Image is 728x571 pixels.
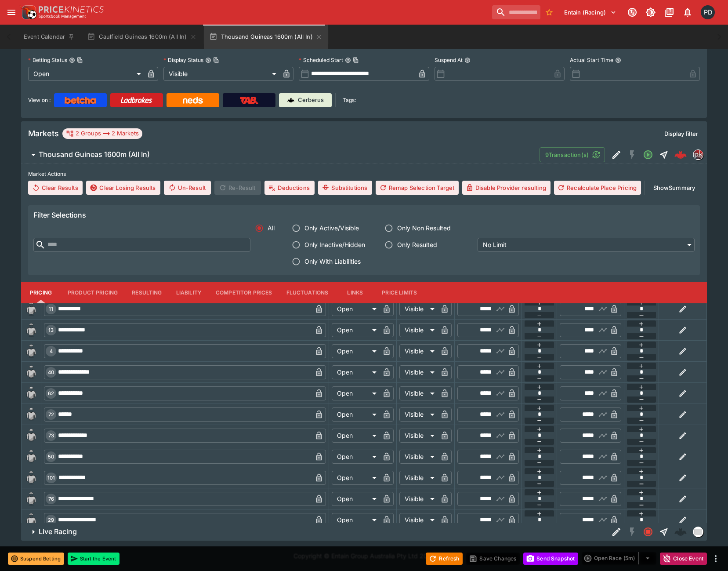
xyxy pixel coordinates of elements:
img: PriceKinetics Logo [19,4,37,21]
div: Visible [399,365,438,379]
button: Caulfield Guineas 1600m (All In) [82,25,202,49]
img: Sportsbook Management [39,15,86,18]
span: 76 [47,495,56,502]
button: Edit Detail [608,524,624,540]
input: search [492,5,540,19]
div: Open [332,302,380,316]
img: blank-silk.png [24,344,38,358]
div: Open [332,513,380,527]
div: Visible [399,323,438,337]
button: Refresh [426,553,463,565]
div: Visible [399,449,438,463]
img: blank-silk.png [24,428,38,442]
img: blank-silk.png [24,302,38,316]
span: All [268,223,275,233]
span: 73 [47,432,56,438]
div: Open [332,470,380,484]
button: Copy To Clipboard [353,57,359,63]
h6: Thousand Guineas 1600m (All In) [39,150,150,159]
img: Betcha [65,97,96,104]
button: Actual Start Time [615,57,621,63]
button: Open [640,147,656,163]
div: Open [332,428,380,442]
button: Start the Event [68,553,120,565]
button: Thousand Guineas 1600m (All In) [21,146,540,164]
span: Un-Result [164,181,211,195]
span: 13 [47,327,55,333]
span: Only Inactive/Hidden [304,240,365,249]
span: 4 [48,348,54,354]
div: Open [332,323,380,337]
button: Edit Detail [608,147,624,163]
a: Cerberus [279,93,332,107]
button: Product Pricing [61,282,125,303]
button: Event Calendar [18,25,80,49]
button: SGM Disabled [624,147,640,163]
button: Notifications [680,4,695,20]
button: Links [335,282,375,303]
button: Paul Dicioccio [698,3,717,22]
h6: Filter Selections [33,211,695,220]
button: Deductions [264,181,315,195]
button: Straight [656,147,672,163]
p: Cerberus [298,96,324,105]
img: Ladbrokes [120,97,152,104]
p: Actual Start Time [570,56,613,64]
button: Liability [169,282,209,303]
button: Resulting [125,282,169,303]
span: Re-Result [214,181,261,195]
button: No Bookmarks [542,5,556,19]
div: Open [332,365,380,379]
div: Open [332,491,380,506]
span: Only Active/Visible [304,223,359,233]
span: Only Resulted [397,240,437,249]
label: View on : [28,93,51,107]
span: 29 [46,516,56,523]
a: 7f461165-2bb7-4f97-a8a0-e8a7e345f6f2 [672,146,689,164]
img: logo-cerberus--red.svg [674,149,687,161]
div: pricekinetics [693,149,703,160]
img: blank-silk.png [24,386,38,400]
div: Paul Dicioccio [701,5,715,19]
p: Scheduled Start [299,56,343,64]
button: more [710,553,721,564]
button: Pricing [21,282,61,303]
button: Substitutions [318,181,372,195]
img: blank-silk.png [24,323,38,337]
p: Suspend At [435,56,463,64]
div: Visible [399,428,438,442]
button: Suspend Betting [8,553,64,565]
button: Display StatusCopy To Clipboard [205,57,211,63]
div: 2 Groups 2 Markets [66,128,139,139]
button: Straight [656,524,672,540]
button: Copy To Clipboard [77,57,83,63]
button: open drawer [4,4,19,20]
div: Visible [399,386,438,400]
svg: Closed [643,527,653,537]
label: Market Actions [28,167,700,181]
div: Open [332,407,380,421]
div: Visible [399,491,438,506]
div: Visible [399,513,438,527]
div: Visible [399,302,438,316]
button: Documentation [661,4,677,20]
div: Visible [399,470,438,484]
svg: Open [643,149,653,160]
div: Visible [399,344,438,358]
img: blank-silk.png [24,365,38,379]
button: Live Racing [21,523,608,541]
span: 62 [46,390,56,396]
img: Neds [183,97,203,104]
span: Only Non Resulted [397,223,451,233]
button: Send Snapshot [523,553,578,565]
button: Scheduled StartCopy To Clipboard [345,57,351,63]
button: Price Limits [375,282,424,303]
div: Open [332,449,380,463]
button: Recalculate Place Pricing [554,181,641,195]
span: 72 [47,411,56,417]
div: Open [28,67,144,81]
button: Display filter [659,127,703,141]
button: Competitor Prices [209,282,279,303]
button: Clear Results [28,181,83,195]
p: Betting Status [28,56,67,64]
